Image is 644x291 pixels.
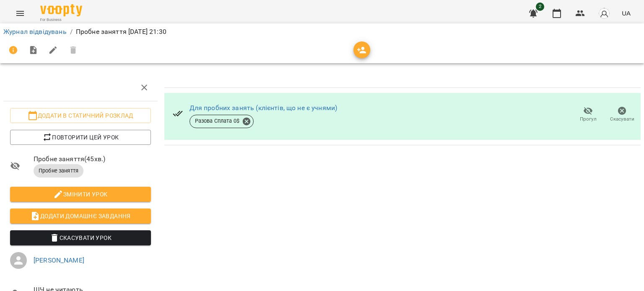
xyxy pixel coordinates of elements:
span: Скасувати Урок [17,233,144,243]
button: Додати домашнє завдання [10,209,151,224]
span: Повторити цей урок [17,132,144,142]
span: UA [622,9,631,18]
span: Додати в статичний розклад [17,111,144,121]
a: Для пробних занять (клієнтів, що не є учнями) [190,104,338,112]
nav: breadcrumb [3,27,641,37]
span: Пробне заняття ( 45 хв. ) [34,154,151,164]
span: Скасувати [610,116,634,123]
button: Скасувати [605,103,639,126]
img: Voopty Logo [40,4,82,16]
a: [PERSON_NAME] [34,256,84,264]
span: Додати домашнє завдання [17,211,144,221]
button: Повторити цей урок [10,130,151,145]
button: Скасувати Урок [10,230,151,245]
span: For Business [40,17,82,23]
span: Змінити урок [17,189,144,199]
li: / [70,27,73,37]
span: Пробне заняття [34,167,83,175]
button: Змінити урок [10,187,151,202]
button: UA [618,5,634,21]
div: Разова Сплата 0$ [190,115,254,128]
span: 2 [536,3,544,11]
a: Журнал відвідувань [3,28,67,36]
button: Додати в статичний розклад [10,108,151,123]
button: Menu [10,3,30,23]
button: Прогул [571,103,605,126]
p: Пробне заняття [DATE] 21:30 [76,27,166,37]
span: Разова Сплата 0 $ [190,117,244,125]
span: Прогул [580,116,597,123]
img: avatar_s.png [598,8,610,19]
